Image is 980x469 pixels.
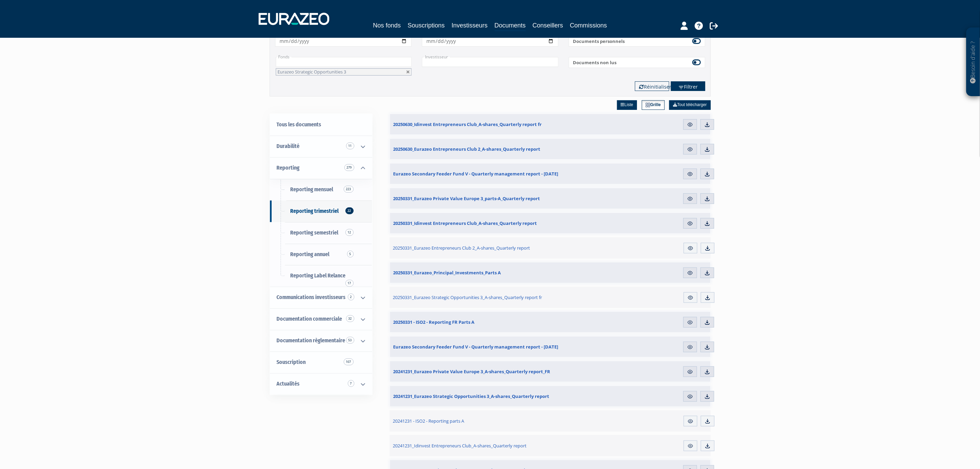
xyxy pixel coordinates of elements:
span: Reporting trimestriel [291,208,339,214]
span: Actualités [277,380,300,387]
img: download.svg [705,295,711,301]
a: Reporting Label Relance17 [270,265,372,287]
span: 22 [345,207,354,214]
span: 20250331_Eurazeo_Principal_Investments_Parts A [393,270,501,276]
span: Documentation commerciale [277,316,342,322]
span: 20250630_Idinvest Entrepreneurs Club_A-shares_Quarterly report fr [393,121,542,127]
label: Documents personnels [569,36,705,47]
img: download.svg [705,443,711,449]
img: eye.svg [687,295,694,301]
a: Documentation règlementaire 53 [270,330,372,352]
span: Reporting Label Relance [291,272,346,279]
a: Grille [642,100,665,110]
a: 20241231_Eurazeo Private Value Europe 3_A-shares_Quarterly report_FR [390,361,592,382]
a: Conseillers [533,21,563,30]
a: Eurazeo Secondary Feeder Fund V - Quarterly management report - [DATE] [390,163,592,184]
a: Documents [495,21,526,31]
img: eye.svg [687,146,693,152]
span: Reporting semestriel [291,229,339,236]
a: 20250630_Idinvest Entrepreneurs Club_A-shares_Quarterly report fr [390,114,592,135]
img: eye.svg [687,196,693,202]
p: Besoin d'aide ? [969,31,977,93]
img: download.svg [705,418,711,424]
span: 32 [346,315,354,322]
a: 20250331_Idinvest Entrepreneurs Club_A-shares_Quarterly report [390,213,592,233]
a: Reporting trimestriel22 [270,201,372,222]
span: 20250331_Eurazeo Entrepreneurs Club 2_A-shares_Quarterly report [393,245,530,251]
span: 5 [347,251,354,258]
span: Reporting [277,164,300,171]
a: 20241231_Idinvest Entrepreneurs Club_A-shares_Quarterly report [390,435,592,456]
span: 2 [348,294,354,300]
a: 20241231_Eurazeo Strategic Opportunities 3_A-shares_Quarterly report [390,386,592,407]
img: eye.svg [687,344,693,350]
img: eye.svg [687,443,694,449]
a: 20250630_Eurazeo Entrepreneurs Club 2_A-shares_Quarterly report [390,139,592,159]
span: 20250331_Eurazeo Strategic Opportunities 3_A-shares_Quarterly report fr [393,294,542,300]
img: filter.svg [678,84,684,91]
img: eye.svg [687,393,693,400]
a: Reporting annuel5 [270,244,372,265]
span: 107 [344,358,354,365]
span: 20241231_Eurazeo Private Value Europe 3_A-shares_Quarterly report_FR [393,368,551,375]
img: grid.svg [646,103,650,107]
img: download.svg [704,344,710,350]
img: eye.svg [687,220,693,227]
span: Eurazeo Secondary Feeder Fund V - Quarterly management report - [DATE] [393,171,558,177]
img: download.svg [704,369,710,375]
a: Reporting semestriel12 [270,222,372,244]
span: 20241231_Eurazeo Strategic Opportunities 3_A-shares_Quarterly report [393,393,550,399]
img: download.svg [705,245,711,251]
span: 12 [345,229,354,236]
span: 7 [348,380,354,387]
span: 17 [345,280,354,287]
a: Liste [617,100,637,110]
span: 279 [344,164,354,171]
a: Documentation commerciale 32 [270,308,372,330]
span: Eurazeo Strategic Opportunities 3 [278,69,346,75]
span: 11 [346,142,354,149]
a: Investisseurs [451,21,487,30]
a: Nos fonds [373,21,401,30]
img: download.svg [704,146,710,152]
span: Souscription [277,359,306,365]
img: eye.svg [687,171,693,177]
span: 20250331 - ISO2 - Reporting FR Parts A [393,319,475,325]
span: 20241231 - ISO2 - Reporting parts A [393,418,464,424]
span: Documentation règlementaire [277,337,345,344]
img: eye.svg [687,270,693,276]
a: 20250331_Eurazeo Entrepreneurs Club 2_A-shares_Quarterly report [390,237,592,259]
a: 20250331_Eurazeo Strategic Opportunities 3_A-shares_Quarterly report fr [390,287,592,308]
a: Souscriptions [408,21,445,30]
a: Reporting mensuel223 [270,179,372,201]
span: Communications investisseurs [277,294,346,300]
span: 20250630_Eurazeo Entrepreneurs Club 2_A-shares_Quarterly report [393,146,541,152]
a: 20250331_Eurazeo_Principal_Investments_Parts A [390,262,592,283]
a: Tous les documents [270,114,372,136]
button: Filtrer [671,81,705,91]
span: 20250331_Eurazeo Private Value Europe 3_parts-A_Quarterly report [393,195,540,202]
button: Réinitialiser [635,81,669,91]
a: Eurazeo Secondary Feeder Fund V - Quarterly management report - [DATE] [390,336,592,357]
img: 1732889491-logotype_eurazeo_blanc_rvb.png [259,13,329,25]
img: eye.svg [687,122,693,128]
img: eye.svg [687,319,693,325]
img: eye.svg [687,418,694,424]
a: Reporting 279 [270,157,372,179]
a: Commissions [570,21,607,30]
img: download.svg [704,319,710,325]
span: 20241231_Idinvest Entrepreneurs Club_A-shares_Quarterly report [393,443,527,449]
span: 20250331_Idinvest Entrepreneurs Club_A-shares_Quarterly report [393,220,537,226]
span: 53 [346,337,354,344]
a: Tout télécharger [669,100,710,110]
img: eye.svg [687,245,694,251]
a: 20250331 - ISO2 - Reporting FR Parts A [390,312,592,332]
a: Actualités 7 [270,373,372,395]
span: Eurazeo Secondary Feeder Fund V - Quarterly management report - [DATE] [393,344,558,350]
img: download.svg [704,122,710,128]
img: download.svg [704,270,710,276]
a: 20250331_Eurazeo Private Value Europe 3_parts-A_Quarterly report [390,188,592,209]
span: Durabilité [277,143,300,149]
img: download.svg [704,196,710,202]
span: Reporting annuel [291,251,330,258]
